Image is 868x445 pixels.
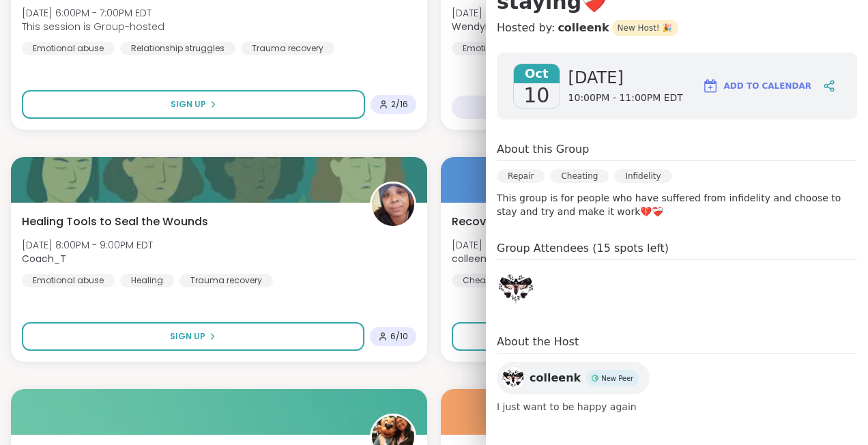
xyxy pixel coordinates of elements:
[568,67,683,89] span: [DATE]
[452,6,581,20] span: [DATE] 6:00PM - 7:30PM EDT
[568,91,683,105] span: 10:00PM - 11:00PM EDT
[390,331,408,342] span: 6 / 10
[372,184,414,226] img: Coach_T
[452,96,792,119] div: Group Full
[601,373,633,384] span: New Peer
[612,20,678,36] span: New Host! 🎉
[452,322,797,351] button: Sign Up
[179,274,273,287] div: Trauma recovery
[558,20,609,36] a: colleenk
[497,400,857,414] span: I just want to be happy again
[22,20,164,33] span: This session is Group-hosted
[497,240,857,260] h4: Group Attendees (15 spots left)
[22,252,66,265] b: Coach_T
[452,214,673,230] span: Recovering from infidelity but staying❤️‍🩹
[170,330,205,343] span: Sign Up
[497,20,857,36] h4: Hosted by:
[499,270,533,304] img: colleenk
[497,169,545,183] div: Repair
[452,274,513,287] div: Cheating
[724,80,811,92] span: Add to Calendar
[391,99,408,110] span: 2 / 16
[497,362,650,394] a: colleenkcolleenkNew PeerNew Peer
[22,238,153,252] span: [DATE] 8:00PM - 9:00PM EDT
[22,42,115,55] div: Emotional abuse
[497,141,589,158] h4: About this Group
[241,42,334,55] div: Trauma recovery
[452,252,491,265] b: colleenk
[120,274,174,287] div: Healing
[22,214,208,230] span: Healing Tools to Seal the Wounds
[22,90,365,119] button: Sign Up
[171,98,206,111] span: Sign Up
[497,268,535,306] a: colleenk
[452,42,545,55] div: Emotional abuse
[22,322,364,351] button: Sign Up
[22,274,115,287] div: Emotional abuse
[592,375,598,382] img: New Peer
[702,78,719,94] img: ShareWell Logomark
[502,367,524,389] img: colleenk
[550,169,609,183] div: Cheating
[120,42,235,55] div: Relationship struggles
[22,6,164,20] span: [DATE] 6:00PM - 7:00PM EDT
[497,334,857,354] h4: About the Host
[696,70,818,102] button: Add to Calendar
[514,64,560,83] span: Oct
[614,169,671,183] div: Infidelity
[530,370,581,386] span: colleenk
[523,83,549,108] span: 10
[452,238,585,252] span: [DATE] 10:00PM - 11:00PM EDT
[452,20,559,33] b: WendyPalePetalBloom
[497,191,857,218] p: This group is for people who have suffered from infidelity and choose to stay and try and make it...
